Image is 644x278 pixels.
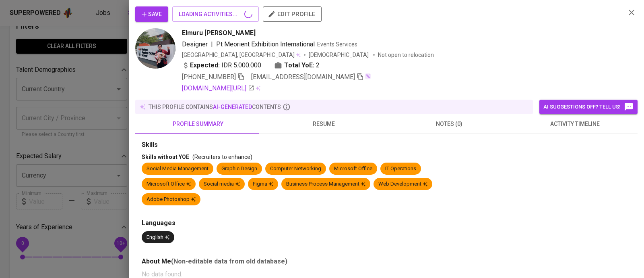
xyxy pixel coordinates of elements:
[147,165,208,173] div: Social Media Management
[142,219,631,228] div: Languages
[391,119,507,129] span: notes (0)
[216,40,315,48] span: Pt Meorient Exhibition International
[147,234,169,241] div: English
[543,102,634,112] span: AI suggestions off? Tell us!
[270,165,321,173] div: Computer Networking
[149,103,281,111] p: this profile contains contents
[192,154,252,160] span: (Recruiters to enhance)
[517,119,633,129] span: activity timeline
[539,100,638,114] button: AI suggestions off? Tell us!
[385,165,416,173] div: IT Operations
[135,28,175,69] img: 8833d9cf04f1dd22969f565fcc59399e.jpeg
[142,257,631,266] div: About Me
[286,180,365,188] div: Business Process Management
[211,40,213,49] span: |
[147,180,191,188] div: Microsoft Office
[316,61,320,70] span: 2
[182,61,261,70] div: IDR 5.000.000
[365,73,371,79] img: magic_wand.svg
[284,61,314,70] b: Total YoE:
[253,180,273,188] div: Figma
[140,119,256,129] span: profile summary
[378,51,434,59] p: Not open to relocation
[263,10,322,17] a: edit profile
[182,73,236,81] span: [PHONE_NUMBER]
[309,51,370,59] span: [DEMOGRAPHIC_DATA]
[334,165,372,173] div: Microsoft Office
[182,40,208,48] span: Designer
[263,6,322,22] button: edit profile
[142,140,631,150] div: Skills
[378,180,427,188] div: Web Development
[221,165,257,173] div: Graphic Design
[182,84,254,93] a: [DOMAIN_NAME][URL]
[190,61,220,70] b: Expected:
[317,41,357,48] span: Events Services
[147,196,196,203] div: Adobe Photoshop
[135,6,168,22] button: Save
[172,6,259,22] button: LOADING ACTIVITIES...
[142,9,162,19] span: Save
[251,73,355,81] span: [EMAIL_ADDRESS][DOMAIN_NAME]
[204,180,240,188] div: Social media
[266,119,382,129] span: resume
[182,28,256,38] span: Elmuru [PERSON_NAME]
[269,9,315,19] span: edit profile
[171,257,287,265] b: (Non-editable data from old database)
[213,104,252,110] span: AI-generated
[179,9,252,19] span: LOADING ACTIVITIES...
[142,154,189,160] span: Skills without YOE
[182,51,301,59] div: [GEOGRAPHIC_DATA], [GEOGRAPHIC_DATA]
